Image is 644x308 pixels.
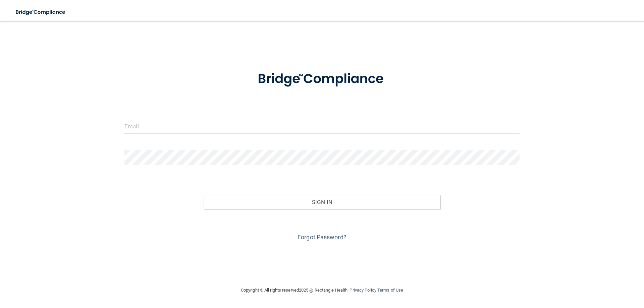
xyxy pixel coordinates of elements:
[200,280,444,301] div: Copyright © All rights reserved 2025 @ Rectangle Health | |
[244,62,400,97] img: bridge_compliance_login_screen.278c3ca4.svg
[10,5,72,19] img: bridge_compliance_login_screen.278c3ca4.svg
[298,234,346,241] a: Forgot Password?
[124,119,520,134] input: Email
[204,195,441,209] button: Sign In
[377,288,403,293] a: Terms of Use
[350,288,376,293] a: Privacy Policy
